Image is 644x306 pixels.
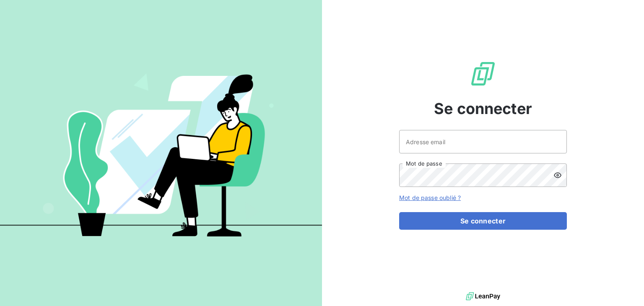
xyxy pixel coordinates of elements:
[399,212,567,230] button: Se connecter
[466,290,500,303] img: logo
[399,194,461,201] a: Mot de passe oublié ?
[434,97,532,120] span: Se connecter
[399,130,567,153] input: placeholder
[470,60,496,87] img: Logo LeanPay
